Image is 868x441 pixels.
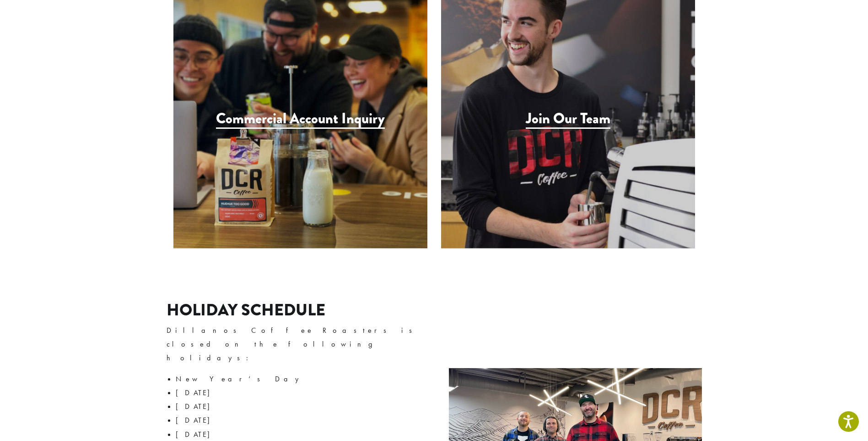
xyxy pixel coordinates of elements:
[216,110,385,129] h3: Commercial Account Inquiry
[176,413,427,427] li: [DATE]
[167,324,427,365] p: Dillanos Coffee Roasters is closed on the following holidays:
[176,400,427,413] li: [DATE]
[176,386,427,400] li: [DATE]
[176,372,427,386] li: New Year’s Day
[526,110,610,129] h3: Join Our Team
[167,300,427,320] h2: Holiday Schedule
